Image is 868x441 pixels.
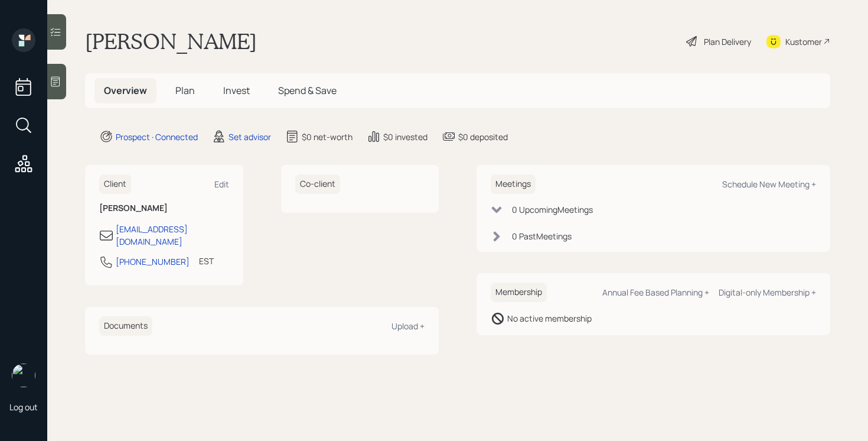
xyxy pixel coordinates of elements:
[99,203,229,213] h6: [PERSON_NAME]
[491,174,536,194] h6: Meetings
[383,131,428,143] div: $0 invested
[507,312,592,325] div: No active membership
[295,174,340,194] h6: Co-client
[391,320,425,332] div: Upload +
[458,131,508,143] div: $0 deposited
[99,316,152,336] h6: Documents
[12,364,35,387] img: retirable_logo.png
[704,35,751,48] div: Plan Delivery
[278,84,337,97] span: Spend & Save
[785,35,822,48] div: Kustomer
[116,255,190,268] div: [PHONE_NUMBER]
[491,283,547,302] h6: Membership
[9,401,38,413] div: Log out
[175,84,195,97] span: Plan
[214,179,229,190] div: Edit
[229,131,271,143] div: Set advisor
[104,84,147,97] span: Overview
[512,203,593,216] div: 0 Upcoming Meeting s
[302,131,353,143] div: $0 net-worth
[512,230,572,242] div: 0 Past Meeting s
[602,287,709,298] div: Annual Fee Based Planning +
[116,223,229,248] div: [EMAIL_ADDRESS][DOMAIN_NAME]
[199,255,214,267] div: EST
[722,179,816,190] div: Schedule New Meeting +
[719,287,816,298] div: Digital-only Membership +
[85,28,257,54] h1: [PERSON_NAME]
[223,84,250,97] span: Invest
[116,131,198,143] div: Prospect · Connected
[99,174,131,194] h6: Client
